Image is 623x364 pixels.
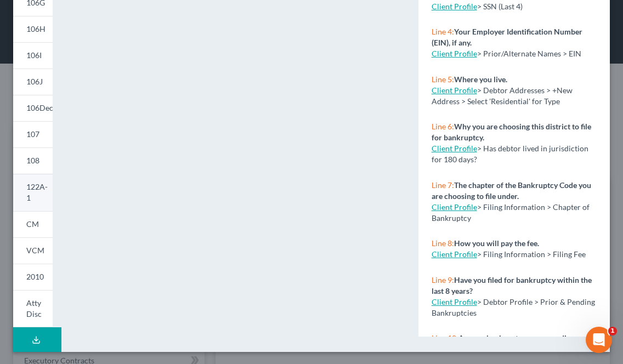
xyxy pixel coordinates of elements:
[13,95,53,121] a: 106Dec
[13,290,53,328] a: Atty Disc
[13,211,53,237] a: CM
[432,27,454,36] span: Line 4:
[13,69,53,95] a: 106J
[432,333,458,343] span: Line 10:
[432,297,595,317] span: > Debtor Profile > Prior & Pending Bankruptcies
[432,238,454,248] span: Line 8:
[477,249,586,259] span: > Filing Information > Filing Fee
[13,121,53,147] a: 107
[432,180,454,190] span: Line 7:
[432,49,477,58] a: Client Profile
[586,327,612,353] iframe: Intercom live chat
[26,77,43,86] span: 106J
[26,182,48,202] span: 122A-1
[26,50,42,60] span: 106I
[432,275,592,295] strong: Have you filed for bankruptcy within the last 8 years?
[13,16,53,42] a: 106H
[13,237,53,264] a: VCM
[432,27,582,47] strong: Your Employer Identification Number (EIN), if any.
[454,75,507,84] strong: Where you live.
[26,103,53,112] span: 106Dec
[454,238,539,248] strong: How you will pay the fee.
[477,2,523,11] span: > SSN (Last 4)
[13,264,53,290] a: 2010
[432,2,477,11] a: Client Profile
[432,249,477,259] a: Client Profile
[13,147,53,174] a: 108
[432,75,454,84] span: Line 5:
[432,144,477,153] a: Client Profile
[432,202,590,223] span: > Filing Information > Chapter of Bankruptcy
[432,122,454,131] span: Line 6:
[26,156,39,165] span: 108
[608,327,617,335] span: 1
[432,144,588,164] span: > Has debtor lived in jurisdiction for 180 days?
[432,275,454,285] span: Line 9:
[432,202,477,212] a: Client Profile
[26,272,44,281] span: 2010
[26,219,39,229] span: CM
[477,49,581,58] span: > Prior/Alternate Names > EIN
[26,24,46,33] span: 106H
[26,129,39,139] span: 107
[432,180,591,201] strong: The chapter of the Bankruptcy Code you are choosing to file under.
[13,174,53,211] a: 122A-1
[432,86,573,106] span: > Debtor Addresses > +New Address > Select 'Residential' for Type
[432,122,591,142] strong: Why you are choosing this district to file for bankruptcy.
[13,42,53,69] a: 106I
[26,246,44,255] span: VCM
[432,297,477,306] a: Client Profile
[26,298,42,318] span: Atty Disc
[432,86,477,95] a: Client Profile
